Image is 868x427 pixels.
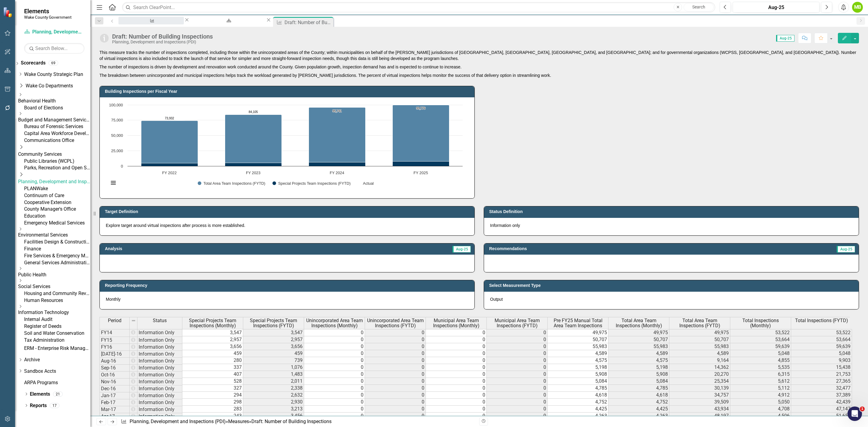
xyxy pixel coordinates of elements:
[24,368,90,375] a: Sandbox Accts
[111,149,123,153] text: 25,000
[426,406,487,413] td: 0
[669,413,730,419] td: 48,197
[137,399,182,406] td: Information Only
[3,7,14,17] img: ClearPoint Strategy
[730,406,791,413] td: 4,708
[730,329,791,336] td: 53,522
[548,371,609,378] td: 5,908
[182,413,243,419] td: 243
[112,33,213,40] div: Draft: Number of Building Inspections
[548,336,609,343] td: 50,707
[24,297,90,304] a: Human Resources
[489,209,856,214] h3: Status Definition
[24,8,71,15] span: Elements
[365,357,426,364] td: 0
[124,23,178,30] div: Area Team Inspection Workload
[393,105,449,162] path: FY 2025, 92,338. Total Area Team Inspections (FYTD).
[609,385,669,392] td: 4,785
[137,329,182,337] td: Information Only
[669,357,730,364] td: 9,164
[669,329,730,336] td: 49,975
[24,71,90,78] a: Wake County Strategic Plan
[735,4,817,11] div: Aug-25
[137,392,182,399] td: Information Only
[304,406,365,413] td: 0
[243,385,304,392] td: 2,338
[548,364,609,371] td: 5,198
[490,222,853,228] p: Information only
[130,419,226,424] a: Planning, Development and Inspections (PDI)
[182,357,243,364] td: 280
[548,406,609,413] td: 4,425
[105,246,280,251] h3: Analysis
[733,2,819,13] button: Aug-25
[24,316,90,323] a: Internal Audit
[99,385,130,392] td: Dec-16
[791,350,852,357] td: 5,048
[18,98,90,105] a: Behavioral Health
[684,3,714,11] button: Search
[791,413,852,419] td: 51,653
[487,364,548,371] td: 0
[243,329,304,336] td: 3,547
[487,357,548,364] td: 0
[131,318,136,323] img: 8DAGhfEEPCf229AAAAAElFTkSuQmCC
[137,385,182,392] td: Information Only
[24,330,90,337] a: Soil and Water Conservation
[24,137,90,144] a: Communications Office
[24,123,90,130] a: Bureau of Forensic Services
[304,350,365,357] td: 0
[131,330,136,335] img: nU6t1jrLEXUPLCEEzs7Odtv4b2o+n1ulFIwxORc6d3U6HYxGo1YZfWuYfyGt9S8mpbz43yAA8Pr6+vsPq0W1tkaCBBIAAAAAS...
[669,336,730,343] td: 50,707
[304,336,365,343] td: 0
[609,364,669,371] td: 5,198
[365,329,426,336] td: 0
[365,364,426,371] td: 0
[24,185,90,192] a: PLANWake
[548,378,609,385] td: 5,084
[332,109,342,113] text: 95,741
[24,253,90,259] a: Fire Services & Emergency Management
[121,418,475,425] div: » »
[182,406,243,413] td: 283
[131,379,136,384] img: nU6t1jrLEXUPLCEEzs7Odtv4b2o+n1ulFIwxORc6d3U6HYxGo1YZfWuYfyGt9S8mpbz43yAA8Pr6+vsPq0W1tkaCBBIAAAAAS...
[18,232,90,239] a: Environmental Services
[195,23,260,30] div: Services and Key Operating Measures
[304,343,365,350] td: 0
[791,329,852,336] td: 53,522
[730,343,791,350] td: 59,639
[99,358,130,365] td: Aug-16
[791,385,852,392] td: 32,477
[141,163,198,166] path: FY 2022, 4,487. Special Projects Team Inspections (FYTD).
[243,336,304,343] td: 2,957
[609,350,669,357] td: 4,589
[246,171,260,175] text: FY 2023
[24,206,90,213] a: County Manager's Office
[452,246,471,253] span: Aug-25
[730,385,791,392] td: 5,112
[112,40,213,44] div: Planning, Development and Inspections (PDI)
[99,365,130,372] td: Sep-16
[609,406,669,413] td: 4,425
[184,318,242,328] span: Special Projects Team Inspections (Monthly)
[692,5,705,9] span: Search
[304,399,365,406] td: 0
[837,246,855,253] span: Aug-25
[182,371,243,378] td: 407
[669,406,730,413] td: 43,934
[776,35,794,42] span: Aug-25
[18,178,90,185] a: Planning, Development and Inspections (PDI)
[609,378,669,385] td: 5,084
[791,336,852,343] td: 53,664
[791,399,852,406] td: 42,439
[131,358,136,363] img: nU6t1jrLEXUPLCEEzs7Odtv4b2o+n1ulFIwxORc6d3U6HYxGo1YZfWuYfyGt9S8mpbz43yAA8Pr6+vsPq0W1tkaCBBIAAAAAS...
[24,323,90,330] a: Register of Deeds
[669,399,730,406] td: 39,509
[426,371,487,378] td: 0
[18,272,90,278] a: Public Health
[609,343,669,350] td: 55,983
[669,350,730,357] td: 4,589
[141,105,449,163] g: Total Area Team Inspections (FYTD), series 1 of 3. Bar series with 4 bars.
[182,336,243,343] td: 2,957
[243,399,304,406] td: 2,930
